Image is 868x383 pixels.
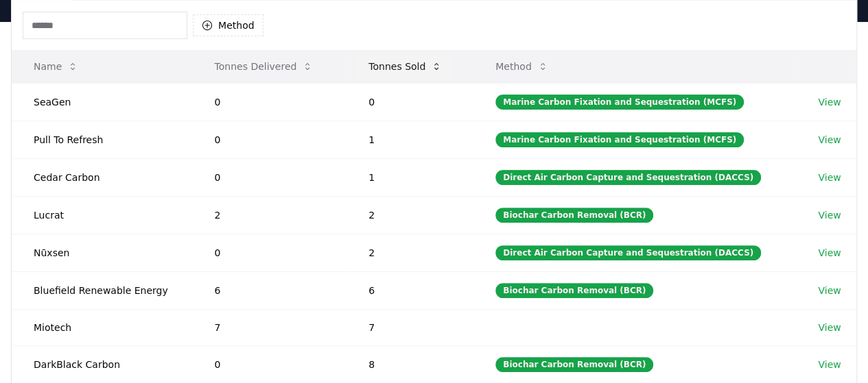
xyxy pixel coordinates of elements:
[12,196,192,234] td: Lucrat
[495,95,744,110] div: Marine Carbon Fixation and Sequestration (MCFS)
[192,345,347,383] td: 0
[484,53,559,80] button: Method
[192,121,347,158] td: 0
[12,345,192,383] td: DarkBlack Carbon
[347,234,473,271] td: 2
[495,357,653,372] div: Biochar Carbon Removal (BCR)
[192,196,347,234] td: 2
[818,95,841,109] a: View
[347,158,473,196] td: 1
[192,309,347,345] td: 7
[818,208,841,222] a: View
[495,283,653,298] div: Biochar Carbon Removal (BCR)
[495,132,744,147] div: Marine Carbon Fixation and Sequestration (MCFS)
[12,271,192,309] td: Bluefield Renewable Energy
[495,208,653,223] div: Biochar Carbon Removal (BCR)
[192,158,347,196] td: 0
[193,14,263,36] button: Method
[23,53,89,80] button: Name
[347,309,473,345] td: 7
[12,309,192,345] td: Miotech
[347,196,473,234] td: 2
[12,234,192,271] td: Nūxsen
[818,171,841,184] a: View
[357,53,453,80] button: Tonnes Sold
[347,345,473,383] td: 8
[818,246,841,260] a: View
[347,83,473,121] td: 0
[347,271,473,309] td: 6
[818,133,841,147] a: View
[818,358,841,371] a: View
[818,321,841,334] a: View
[495,245,761,260] div: Direct Air Carbon Capture and Sequestration (DACCS)
[192,234,347,271] td: 0
[12,121,192,158] td: Pull To Refresh
[12,83,192,121] td: SeaGen
[495,170,761,185] div: Direct Air Carbon Capture and Sequestration (DACCS)
[818,284,841,297] a: View
[347,121,473,158] td: 1
[192,271,347,309] td: 6
[192,83,347,121] td: 0
[12,158,192,196] td: Cedar Carbon
[203,53,324,80] button: Tonnes Delivered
